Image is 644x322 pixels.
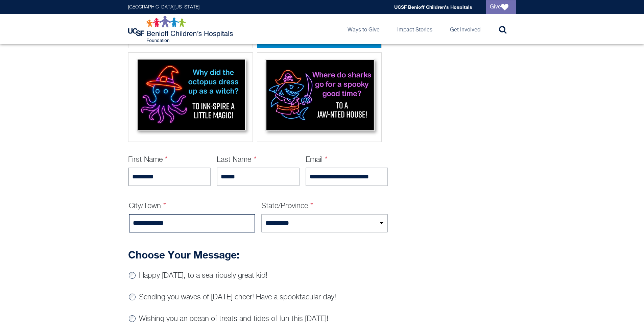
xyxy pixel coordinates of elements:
[128,249,239,261] strong: Choose Your Message:
[128,156,168,164] label: First Name
[128,16,235,43] img: Logo for UCSF Benioff Children's Hospitals Foundation
[306,156,328,164] label: Email
[259,55,379,138] img: Shark
[486,0,516,14] a: Give
[128,5,199,9] a: [GEOGRAPHIC_DATA][US_STATE]
[217,156,257,164] label: Last Name
[257,52,382,142] div: Shark
[129,202,166,210] label: City/Town
[392,14,438,44] a: Impact Stories
[139,294,336,301] label: Sending you waves of [DATE] cheer! Have a spooktacular day!
[130,55,251,138] img: Octopus
[261,202,313,210] label: State/Province
[445,14,486,44] a: Get Involved
[342,14,385,44] a: Ways to Give
[139,272,267,279] label: Happy [DATE], to a sea-riously great kid!
[128,52,253,142] div: Octopus
[394,4,472,10] a: UCSF Benioff Children's Hospitals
